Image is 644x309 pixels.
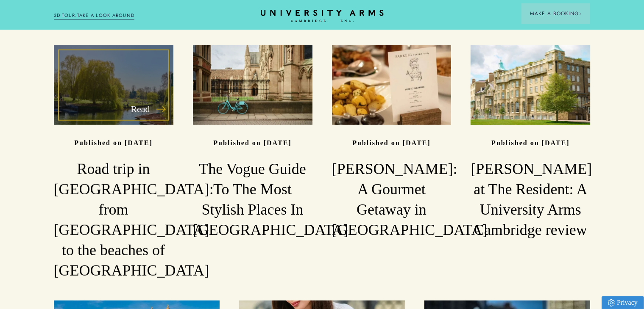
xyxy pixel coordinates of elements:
[471,45,590,240] a: image-965cbf74f4edc1a4dafc1db8baedd5427c6ffa53-2500x1667-jpg Published on [DATE] [PERSON_NAME] at...
[491,139,569,146] p: Published on [DATE]
[54,12,135,19] a: 3D TOUR:TAKE A LOOK AROUND
[579,12,582,15] img: Arrow icon
[74,139,152,146] p: Published on [DATE]
[261,10,384,23] a: Home
[332,45,452,240] a: image-c4068578c4516c312d3bd41eb0b3a9457bf74955-1080x1080-jpg Published on [DATE] [PERSON_NAME]: A...
[471,159,590,240] h3: [PERSON_NAME] at The Resident: A University Arms Cambridge review
[521,3,590,24] button: Make a BookingArrow icon
[602,296,644,309] a: Privacy
[54,45,173,281] a: Read image-d6be200b2d84f1bf0f5613dde43941d84fd76d82-5168x3448-jpg Published on [DATE] Road trip i...
[608,299,615,306] img: Privacy
[332,159,452,240] h3: [PERSON_NAME]: A Gourmet Getaway in [GEOGRAPHIC_DATA]
[193,159,312,240] h3: The Vogue Guide To The Most Stylish Places In [GEOGRAPHIC_DATA]
[530,10,582,17] span: Make a Booking
[193,45,312,240] a: image-04417ec67ee5aa7670e643bf7bd2e21a71a6b843-6000x4000-jpg Published on [DATE] The Vogue Guide ...
[352,139,430,146] p: Published on [DATE]
[54,159,173,281] h3: Road trip in [GEOGRAPHIC_DATA]: from [GEOGRAPHIC_DATA] to the beaches of [GEOGRAPHIC_DATA]
[213,139,291,146] p: Published on [DATE]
